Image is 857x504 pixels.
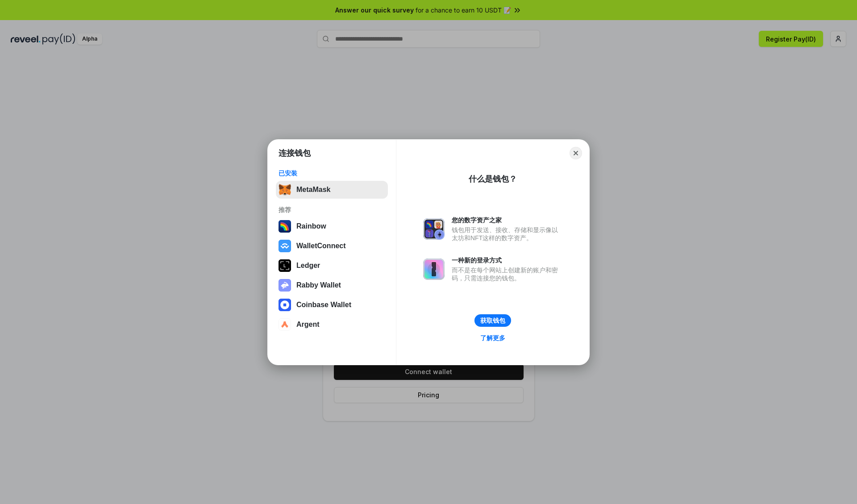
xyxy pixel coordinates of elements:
[279,206,385,214] div: 推荐
[296,262,320,270] div: Ledger
[423,258,445,280] img: svg+xml,%3Csvg%20xmlns%3D%22http%3A%2F%2Fwww.w3.org%2F2000%2Fsvg%22%20fill%3D%22none%22%20viewBox...
[276,237,388,255] button: WalletConnect
[279,240,291,252] img: svg+xml,%3Csvg%20width%3D%2228%22%20height%3D%2228%22%20viewBox%3D%220%200%2028%2028%22%20fill%3D...
[452,216,562,224] div: 您的数字资产之家
[452,226,562,242] div: 钱包用于发送、接收、存储和显示像以太坊和NFT这样的数字资产。
[279,220,291,233] img: svg+xml,%3Csvg%20width%3D%22120%22%20height%3D%22120%22%20viewBox%3D%220%200%20120%20120%22%20fil...
[296,301,351,309] div: Coinbase Wallet
[296,281,341,289] div: Rabby Wallet
[570,147,582,159] button: Close
[480,317,505,325] div: 获取钱包
[279,148,311,158] h1: 连接钱包
[276,296,388,314] button: Coinbase Wallet
[296,186,330,194] div: MetaMask
[474,314,511,327] button: 获取钱包
[276,257,388,275] button: Ledger
[276,181,388,199] button: MetaMask
[452,266,562,282] div: 而不是在每个网站上创建新的账户和密码，只需连接您的钱包。
[296,321,320,329] div: Argent
[423,218,445,240] img: svg+xml,%3Csvg%20xmlns%3D%22http%3A%2F%2Fwww.w3.org%2F2000%2Fsvg%22%20fill%3D%22none%22%20viewBox...
[279,318,291,331] img: svg+xml,%3Csvg%20width%3D%2228%22%20height%3D%2228%22%20viewBox%3D%220%200%2028%2028%22%20fill%3D...
[279,259,291,272] img: svg+xml,%3Csvg%20xmlns%3D%22http%3A%2F%2Fwww.w3.org%2F2000%2Fsvg%22%20width%3D%2228%22%20height%3...
[279,183,291,196] img: svg+xml,%3Csvg%20fill%3D%22none%22%20height%3D%2233%22%20viewBox%3D%220%200%2035%2033%22%20width%...
[296,242,346,250] div: WalletConnect
[296,222,326,230] div: Rainbow
[279,299,291,311] img: svg+xml,%3Csvg%20width%3D%2228%22%20height%3D%2228%22%20viewBox%3D%220%200%2028%2028%22%20fill%3D...
[469,174,517,184] div: 什么是钱包？
[480,334,505,342] div: 了解更多
[276,316,388,333] button: Argent
[279,169,385,177] div: 已安装
[276,217,388,235] button: Rainbow
[276,276,388,294] button: Rabby Wallet
[475,332,511,344] a: 了解更多
[452,256,562,264] div: 一种新的登录方式
[279,279,291,292] img: svg+xml,%3Csvg%20xmlns%3D%22http%3A%2F%2Fwww.w3.org%2F2000%2Fsvg%22%20fill%3D%22none%22%20viewBox...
